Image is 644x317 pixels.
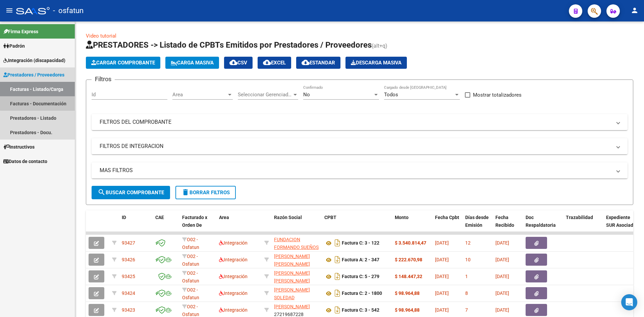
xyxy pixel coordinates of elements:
[274,270,310,283] span: [PERSON_NAME] [PERSON_NAME]
[172,92,227,98] span: Area
[53,3,84,18] span: - osfatun
[122,307,135,313] span: 93423
[155,215,164,220] span: CAE
[563,210,603,240] datatable-header-cell: Trazabilidad
[333,237,342,248] i: Descargar documento
[606,215,636,228] span: Expediente SUR Asociado
[229,58,237,66] mat-icon: cloud_download
[322,210,392,240] datatable-header-cell: CPBT
[122,274,135,279] span: 93425
[526,215,556,228] span: Doc Respaldatoria
[219,290,248,296] span: Integración
[92,186,170,199] button: Buscar Comprobante
[342,291,382,296] strong: Factura C: 2 - 1800
[119,210,153,240] datatable-header-cell: ID
[3,57,65,64] span: Integración (discapacidad)
[181,190,230,196] span: Borrar Filtros
[395,240,426,246] strong: $ 3.540.814,47
[395,274,422,279] strong: $ 148.447,32
[435,240,449,246] span: [DATE]
[171,60,214,66] span: Carga Masiva
[274,254,310,267] span: [PERSON_NAME] [PERSON_NAME]
[271,210,322,240] datatable-header-cell: Razón Social
[324,215,336,220] span: CPBT
[395,290,420,296] strong: $ 98.964,88
[392,210,432,240] datatable-header-cell: Monto
[302,58,310,66] mat-icon: cloud_download
[495,290,509,296] span: [DATE]
[495,257,509,262] span: [DATE]
[342,274,379,279] strong: Factura C: 5 - 279
[274,287,310,300] span: [PERSON_NAME] SOLEDAD
[566,215,593,220] span: Trazabilidad
[274,215,302,220] span: Razón Social
[238,92,292,98] span: Seleccionar Gerenciador
[395,307,420,313] strong: $ 98.964,88
[342,241,379,246] strong: Factura C: 3 - 122
[3,158,47,165] span: Datos de contacto
[92,114,628,130] mat-expansion-panel-header: FILTROS DEL COMPROBANTE
[333,305,342,315] i: Descargar documento
[91,60,155,66] span: Cargar Comprobante
[274,303,319,317] div: 27219687228
[495,240,509,246] span: [DATE]
[92,162,628,178] mat-expansion-panel-header: MAS FILTROS
[100,167,611,174] mat-panel-title: MAS FILTROS
[86,40,372,50] span: PRESTADORES -> Listado de CPBTs Emitidos por Prestadores / Proveedores
[333,288,342,299] i: Descargar documento
[465,290,468,296] span: 8
[432,210,463,240] datatable-header-cell: Fecha Cpbt
[182,287,199,308] span: O02 - Osfatun Propio
[274,237,319,250] span: FUNDACION FORMANDO SUEÑOS
[224,57,253,69] button: CSV
[3,71,64,78] span: Prestadores / Proveedores
[219,274,248,279] span: Integración
[395,215,409,220] span: Monto
[274,253,319,267] div: 27261308431
[274,236,319,250] div: 30713474904
[122,290,135,296] span: 93424
[333,271,342,282] i: Descargar documento
[465,274,468,279] span: 1
[122,240,135,246] span: 93427
[182,270,199,291] span: O02 - Osfatun Propio
[216,210,262,240] datatable-header-cell: Area
[219,215,229,220] span: Area
[342,308,379,313] strong: Factura C: 3 - 542
[98,188,106,196] mat-icon: search
[523,210,563,240] datatable-header-cell: Doc Respaldatoria
[274,304,310,309] span: [PERSON_NAME]
[465,307,468,313] span: 7
[351,60,401,66] span: Descarga Masiva
[165,57,219,69] button: Carga Masiva
[3,143,35,151] span: Instructivos
[122,215,126,220] span: ID
[179,210,216,240] datatable-header-cell: Facturado x Orden De
[5,6,13,14] mat-icon: menu
[435,215,459,220] span: Fecha Cpbt
[229,60,247,66] span: CSV
[181,188,190,196] mat-icon: delete
[219,307,248,313] span: Integración
[86,57,160,69] button: Cargar Comprobante
[372,43,387,49] span: (alt+q)
[263,58,271,66] mat-icon: cloud_download
[296,57,340,69] button: Estandar
[274,286,319,300] div: 27293845978
[495,215,514,228] span: Fecha Recibido
[473,91,522,99] span: Mostrar totalizadores
[345,57,407,69] button: Descarga Masiva
[86,33,116,39] a: Video tutorial
[435,307,449,313] span: [DATE]
[100,143,611,150] mat-panel-title: FILTROS DE INTEGRACION
[182,215,207,228] span: Facturado x Orden De
[384,92,398,98] span: Todos
[122,257,135,262] span: 93426
[342,257,379,263] strong: Factura A: 2 - 347
[92,138,628,154] mat-expansion-panel-header: FILTROS DE INTEGRACION
[175,186,236,199] button: Borrar Filtros
[219,240,248,246] span: Integración
[345,57,407,69] app-download-masive: Descarga masiva de comprobantes (adjuntos)
[435,290,449,296] span: [DATE]
[98,190,164,196] span: Buscar Comprobante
